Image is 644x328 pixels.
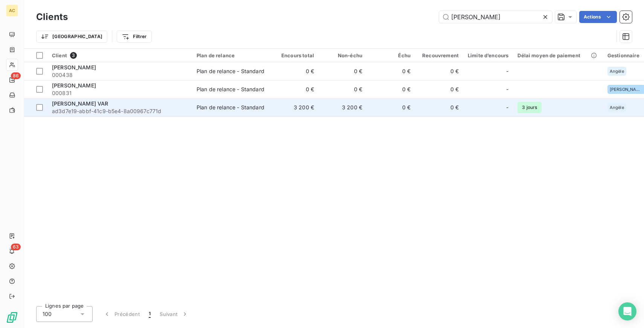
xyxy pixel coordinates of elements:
span: 000438 [52,71,188,79]
span: - [506,104,508,111]
td: 0 € [415,98,463,116]
td: 0 € [415,80,463,98]
span: [PERSON_NAME] VAR [52,100,108,107]
div: Open Intercom Messenger [618,302,636,320]
div: Plan de relance - Standard [197,86,264,93]
span: Client [52,52,67,58]
td: 0 € [367,80,415,98]
td: 0 € [367,62,415,80]
span: Angèle [610,105,624,110]
span: 86 [11,72,21,79]
div: Échu [371,52,411,58]
div: Délai moyen de paiement [517,52,598,58]
img: Logo LeanPay [6,311,18,323]
span: Angèle [610,69,624,74]
a: 86 [6,74,18,86]
span: [PERSON_NAME] [52,82,96,89]
button: [GEOGRAPHIC_DATA] [36,31,107,43]
div: Recouvrement [420,52,459,58]
button: Suivant [155,306,193,322]
span: 3 jours [517,102,542,113]
div: AC [6,5,18,17]
div: Encours total [275,52,314,58]
td: 3 200 € [319,98,367,116]
button: Actions [579,11,617,23]
td: 0 € [270,62,319,80]
button: 1 [144,306,155,322]
td: 0 € [319,62,367,80]
div: Limite d’encours [468,52,508,58]
td: 0 € [415,62,463,80]
span: - [506,67,508,75]
button: Filtrer [117,31,151,43]
div: Plan de relance - Standard [197,104,264,111]
h3: Clients [36,10,68,24]
input: Rechercher [439,11,552,23]
span: [PERSON_NAME] [610,87,643,92]
span: 1 [149,310,151,318]
td: 0 € [270,80,319,98]
span: 63 [11,244,21,250]
td: 3 200 € [270,98,319,116]
span: ad3d7e19-abbf-41c9-b5e4-8a00967c771d [52,107,188,115]
td: 0 € [319,80,367,98]
span: [PERSON_NAME] [52,64,96,71]
span: 000831 [52,89,188,97]
div: Non-échu [323,52,362,58]
span: 100 [43,310,52,318]
td: 0 € [367,98,415,116]
button: Précédent [99,306,144,322]
div: Plan de relance - Standard [197,67,264,75]
div: Plan de relance [197,52,266,58]
span: 3 [70,52,77,59]
span: - [506,86,508,93]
